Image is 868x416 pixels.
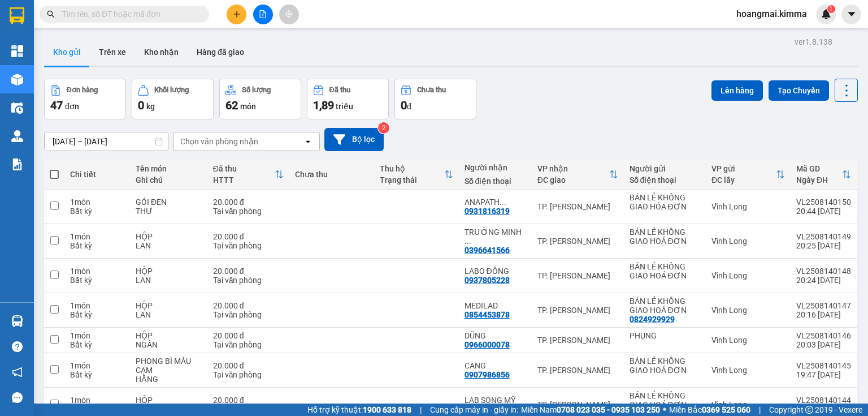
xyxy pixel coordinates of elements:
div: Bất kỳ [70,340,124,349]
div: 1 món [70,396,124,405]
span: | [759,404,761,416]
div: Đã thu [329,86,350,94]
sup: 2 [378,122,389,134]
div: Tại văn phòng [213,340,284,349]
div: 20:16 [DATE] [796,310,851,319]
div: Đơn hàng [67,86,98,94]
div: 20.000 đ [213,396,284,405]
div: Bất kỳ [70,276,124,285]
div: TP. [PERSON_NAME] [537,336,618,345]
button: Bộ lọc [324,128,384,151]
span: Miền Bắc [669,404,750,416]
button: Hàng đã giao [188,38,253,66]
span: aim [285,10,293,18]
img: icon-new-feature [821,9,831,19]
div: 20:44 [DATE] [796,207,851,216]
div: HỘP [136,232,202,241]
div: DŨNG [465,331,526,340]
div: 1 món [70,267,124,276]
div: GÓI ĐEN [136,198,202,207]
div: Vĩnh Long [711,237,785,246]
span: hoangmai.kimma [727,7,816,21]
div: TRƯỜNG MINH LAB [465,228,526,246]
button: Tạo Chuyến [769,80,829,101]
span: Cung cấp máy in - giấy in: [430,404,518,416]
svg: open [303,137,313,146]
span: plus [233,10,241,18]
div: Vĩnh Long [711,400,785,409]
div: Đã thu [213,164,275,173]
div: TP. [PERSON_NAME] [537,202,618,211]
img: logo-vxr [10,7,24,24]
div: 0907986856 [465,370,510,379]
div: BÁN LẺ KHÔNG GIAO HOÁ ĐƠN [630,297,700,315]
button: Trên xe [90,38,135,66]
div: LAN [136,241,202,250]
div: Vĩnh Long [711,366,785,375]
div: CANG [465,361,526,370]
div: TP. [PERSON_NAME] [537,400,618,409]
img: dashboard-icon [11,45,23,57]
div: Vĩnh Long [711,271,785,280]
img: warehouse-icon [11,74,23,85]
th: Toggle SortBy [374,160,459,190]
div: ĐC giao [537,175,609,185]
span: message [12,392,23,403]
span: | [420,404,422,416]
div: 1 món [70,232,124,241]
div: HTTT [213,175,275,185]
div: LAN [136,310,202,319]
div: Chưa thu [417,86,446,94]
input: Select a date range. [45,132,168,151]
div: 0824929929 [630,315,675,324]
span: triệu [336,102,353,111]
th: Toggle SortBy [532,160,624,190]
span: đ [407,102,411,111]
span: ⚪️ [663,408,666,412]
div: Người nhận [465,163,526,172]
strong: 0369 525 060 [702,405,750,414]
div: Người gửi [630,164,700,173]
div: Số lượng [242,86,271,94]
div: VP nhận [537,164,609,173]
button: Chưa thu0đ [394,79,476,119]
span: caret-down [847,9,857,19]
div: 1 món [70,361,124,370]
span: 1 [829,5,833,13]
button: Đơn hàng47đơn [44,79,126,119]
div: TP. [PERSON_NAME] [537,366,618,375]
div: 20:03 [DATE] [796,340,851,349]
div: VL2508140145 [796,361,851,370]
div: Thu hộ [380,164,444,173]
div: HỘP [136,331,202,340]
div: VL2508140147 [796,301,851,310]
div: Chọn văn phòng nhận [180,136,258,147]
span: 62 [225,98,238,112]
div: Tên món [136,164,202,173]
div: VL2508140150 [796,198,851,207]
span: Hỗ trợ kỹ thuật: [307,404,411,416]
div: 1 món [70,331,124,340]
div: Số điện thoại [465,177,526,186]
div: 1 món [70,301,124,310]
span: đơn [65,102,79,111]
div: 20:24 [DATE] [796,276,851,285]
div: HỘP [136,396,202,405]
div: 20.000 đ [213,198,284,207]
div: 0937805228 [465,276,510,285]
span: kg [146,102,155,111]
div: ver 1.8.138 [795,36,832,48]
div: Vĩnh Long [711,336,785,345]
div: LAB SONG MỸ [465,396,526,405]
div: HỘP [136,267,202,276]
div: 20.000 đ [213,267,284,276]
div: TP. [PERSON_NAME] [537,306,618,315]
span: ... [465,237,471,246]
button: Lên hàng [711,80,763,101]
div: Tại văn phòng [213,276,284,285]
div: VL2508140148 [796,267,851,276]
div: Chi tiết [70,170,124,179]
div: HẰNG [136,375,202,384]
div: VL2508140149 [796,232,851,241]
div: 0931816319 [465,207,510,216]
